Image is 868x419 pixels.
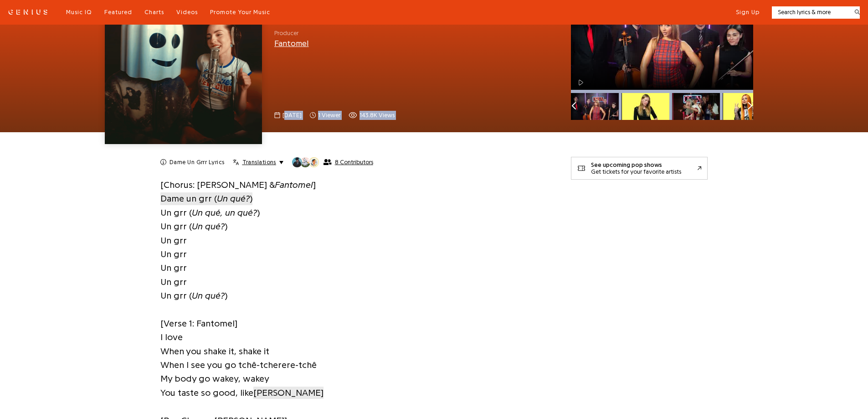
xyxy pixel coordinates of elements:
i: Un qué? [192,291,225,300]
span: Videos [176,9,198,15]
a: Featured [104,8,132,16]
span: 143,761 views [349,111,395,120]
a: [PERSON_NAME] [253,386,324,400]
span: Featured [104,9,132,15]
span: 143.8K views [360,111,395,120]
i: Un qué, un qué? [192,208,257,217]
i: Un qué? [217,194,250,204]
a: Videos [176,8,198,16]
button: 8 Contributors [292,157,373,168]
span: 1 viewer [310,111,340,120]
span: 8 Contributors [335,159,373,166]
a: Promote Your Music [210,8,270,16]
input: Search lyrics & more [772,8,849,17]
a: Fantomel [274,39,309,47]
div: See upcoming pop shows [591,161,681,168]
div: Get tickets for your favorite artists [591,168,681,175]
span: Music IQ [66,9,92,15]
span: Charts [144,9,164,15]
span: [PERSON_NAME] [253,387,324,399]
a: Charts [144,8,164,16]
i: Un qué? [192,222,225,231]
span: [DATE] [282,111,302,120]
span: Producer [274,29,309,38]
a: Music IQ [66,8,92,16]
button: Sign Up [736,8,760,16]
span: 1 viewer [318,111,340,120]
a: See upcoming pop showsGet tickets for your favorite artists [571,157,708,180]
span: Dame un grr ( ) [160,192,252,205]
h2: Dame Un Grrr Lyrics [169,158,225,166]
button: Translations [233,158,283,166]
i: Fantomel [275,180,313,190]
span: Translations [242,158,276,166]
span: Promote Your Music [210,9,270,15]
a: Dame un grr (Un qué?) [160,191,252,206]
